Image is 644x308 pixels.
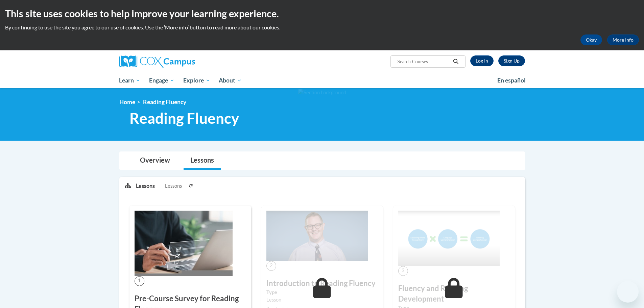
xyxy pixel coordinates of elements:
img: Course Image [135,211,233,276]
h2: This site uses cookies to help improve your learning experience. [5,7,639,20]
a: Overview [133,152,177,170]
span: Lessons [165,182,182,190]
span: Engage [149,76,174,85]
a: Home [119,98,135,105]
span: About [219,76,242,85]
a: Register [498,55,525,66]
iframe: Button to launch messaging window [617,281,639,303]
span: En español [497,77,526,84]
img: Cox Campus [119,55,195,68]
a: Engage [145,73,179,88]
div: Main menu [109,73,535,88]
p: Lessons [136,182,155,190]
a: Cox Campus [119,55,248,68]
a: En español [493,73,530,88]
img: Course Image [266,211,368,261]
span: 3 [398,266,408,276]
img: Section background [298,89,346,96]
a: More Info [607,34,639,45]
h3: Fluency and Reading Development [398,283,510,304]
p: By continuing to use the site you agree to our use of cookies. Use the ‘More info’ button to read... [5,24,639,31]
span: Explore [183,76,210,85]
button: Search [451,57,461,66]
span: Reading Fluency [129,109,239,127]
button: Okay [580,34,602,45]
div: Lesson [266,296,378,304]
input: Search Courses [397,57,451,66]
a: Learn [115,73,145,88]
span: Reading Fluency [143,98,186,105]
h3: Introduction to Reading Fluency [266,278,378,289]
span: 2 [266,261,276,271]
img: Course Image [398,211,500,266]
a: Explore [179,73,215,88]
span: 1 [135,276,144,286]
a: Lessons [184,152,221,170]
a: About [214,73,246,88]
label: Type [266,289,378,296]
a: Log In [470,55,494,66]
span: Learn [119,76,140,85]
